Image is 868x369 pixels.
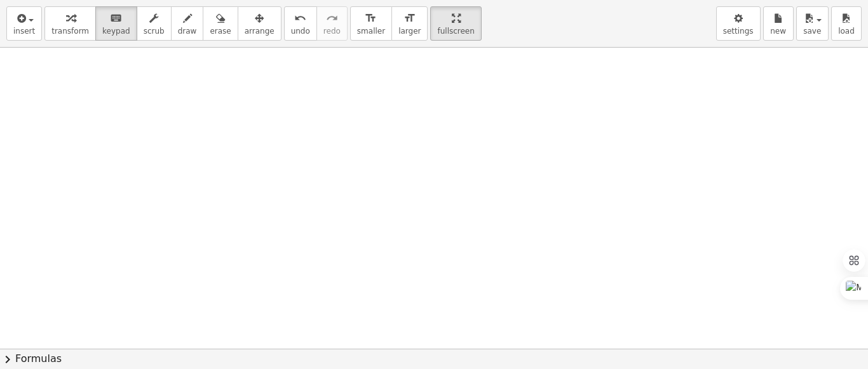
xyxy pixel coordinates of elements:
span: fullscreen [437,27,474,36]
span: draw [178,27,197,36]
span: smaller [357,27,385,36]
button: save [796,6,829,41]
i: undo [294,11,306,26]
button: settings [716,6,761,41]
button: load [831,6,862,41]
i: keyboard [110,11,122,26]
span: new [770,27,786,36]
i: format_size [365,11,377,26]
span: scrub [144,27,165,36]
button: insert [6,6,42,41]
button: undoundo [284,6,317,41]
button: format_sizesmaller [350,6,392,41]
button: new [763,6,794,41]
span: larger [398,27,421,36]
button: erase [203,6,238,41]
span: insert [13,27,35,36]
i: redo [326,11,338,26]
button: keyboardkeypad [95,6,137,41]
span: keypad [102,27,130,36]
span: undo [291,27,310,36]
button: fullscreen [430,6,481,41]
i: format_size [403,11,416,26]
button: format_sizelarger [391,6,428,41]
span: settings [723,27,754,36]
span: save [803,27,821,36]
span: redo [323,27,341,36]
span: erase [210,27,231,36]
button: draw [171,6,204,41]
span: transform [51,27,89,36]
button: transform [44,6,96,41]
button: scrub [137,6,172,41]
span: arrange [245,27,275,36]
button: redoredo [316,6,348,41]
button: arrange [238,6,281,41]
span: load [838,27,855,36]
